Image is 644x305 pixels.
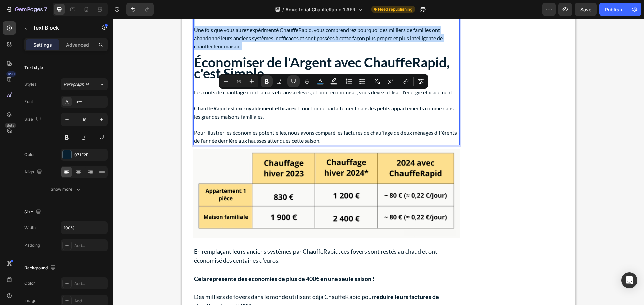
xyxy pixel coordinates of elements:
[66,41,89,48] p: Advanced
[24,280,35,286] div: Color
[3,3,50,16] button: 7
[219,74,428,89] div: Editor contextual toolbar
[51,186,82,193] div: Show more
[621,272,637,288] div: Open Intercom Messenger
[24,183,108,196] button: Show more
[126,3,154,16] div: Undo/Redo
[44,5,47,13] p: 7
[61,222,107,234] input: Auto
[81,7,346,31] p: Une fois que vous aurez expérimenté ChauffeRapid, vous comprendrez pourquoi des milliers de famil...
[599,3,628,16] button: Publish
[81,110,346,126] p: Pour illustrer les économies potentielles, nous avons comparé les factures de chauffage de deux m...
[81,70,346,78] p: Les coûts de chauffage n'ont jamais été aussi élevés, et pour économiser, vous devez utiliser l'é...
[5,123,16,128] div: Beta
[74,99,106,105] div: Lato
[24,152,35,158] div: Color
[24,263,57,273] div: Background
[80,130,346,220] img: gempages_580595036534604371-ebf2d7c5-60af-4e1a-9376-eef9907dea7c.png
[24,65,43,71] div: Text style
[24,225,36,231] div: Width
[580,7,591,12] span: Save
[113,19,644,305] iframe: Design area
[81,256,261,263] strong: Cela représente des économies de plus de 400€ en une seule saison !
[33,24,90,32] p: Text Block
[81,228,346,246] p: En remplaçant leurs anciens systèmes par ChauffeRapid, ces foyers sont restés au chaud et ont éco...
[74,152,106,158] div: 071F2F
[24,99,33,105] div: Font
[24,298,36,304] div: Image
[285,6,355,13] span: Advertorial ChauffeRapid 1 #FR
[24,81,36,87] div: Styles
[24,168,43,177] div: Align
[61,78,108,90] button: Paragraph 1*
[378,6,412,12] span: Need republishing
[6,71,16,77] div: 450
[575,3,597,16] button: Save
[81,35,337,63] strong: Économiser de l'Argent avec ChauffeRapid, c'est Simple
[605,6,622,13] div: Publish
[33,41,52,48] p: Settings
[74,281,106,287] div: Add...
[24,115,42,124] div: Size
[64,81,89,87] span: Paragraph 1*
[81,274,346,292] p: Des milliers de foyers dans le monde utilisent déjà ChauffeRapid pour
[24,208,42,217] div: Size
[24,242,40,248] div: Padding
[74,243,106,249] div: Add...
[81,86,181,93] strong: ChauffeRapid est incroyablement efficace
[74,298,106,304] div: Add...
[282,6,284,13] span: /
[81,86,346,102] p: et fonctionne parfaitement dans les petits appartements comme dans les grandes maisons familiales.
